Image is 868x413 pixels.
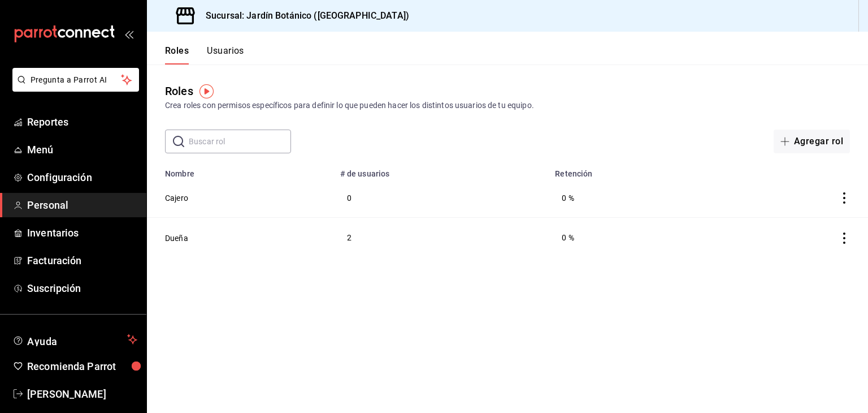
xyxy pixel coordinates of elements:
[548,178,722,218] td: 0 %
[197,9,409,23] h3: Sucursal: Jardín Botánico ([GEOGRAPHIC_DATA])
[27,114,137,130] span: Reportes
[333,178,549,218] td: 0
[165,233,188,244] button: Dueña
[8,82,139,94] a: Pregunta a Parrot AI
[27,386,137,402] span: [PERSON_NAME]
[548,218,722,257] td: 0 %
[27,225,137,240] span: Inventarios
[27,359,137,374] span: Recomienda Parrot
[165,192,188,204] button: Cajero
[27,333,123,346] span: Ayuda
[27,281,137,296] span: Suscripción
[165,45,244,64] div: navigation tabs
[333,162,549,178] th: # de usuarios
[27,253,137,268] span: Facturación
[165,83,193,100] div: Roles
[548,162,722,178] th: Retención
[839,233,850,244] button: actions
[27,170,137,185] span: Configuración
[27,142,137,157] span: Menú
[774,130,850,153] button: Agregar rol
[165,45,189,64] button: Roles
[27,197,137,213] span: Personal
[12,68,139,92] button: Pregunta a Parrot AI
[124,29,133,38] button: open_drawer_menu
[147,162,333,178] th: Nombre
[199,84,214,98] img: Tooltip marker
[189,130,291,153] input: Buscar rol
[31,74,121,86] span: Pregunta a Parrot AI
[165,100,850,111] div: Crea roles con permisos específicos para definir lo que pueden hacer los distintos usuarios de tu...
[839,192,850,204] button: actions
[333,218,549,257] td: 2
[207,45,244,64] button: Usuarios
